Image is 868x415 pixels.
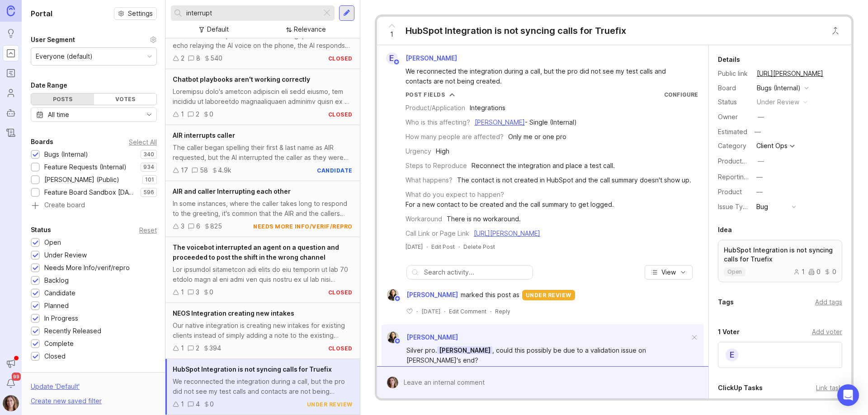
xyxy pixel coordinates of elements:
div: 540 [210,53,222,63]
div: 825 [210,221,222,231]
a: Ysabelle Eugenio[PERSON_NAME] [382,331,458,343]
div: Loremipsu dolo's ametcon adipiscin eli sedd eiusmo, tem incididu ut laboreetdo magnaaliquaen admi... [173,87,353,107]
div: 0 [209,287,213,297]
img: Maddy Martin [387,377,398,388]
a: [DATE] [406,243,423,251]
div: Edit Post [431,243,455,251]
div: 1 [181,343,184,353]
div: 17 [181,165,188,175]
label: ProductboardID [718,157,766,165]
button: Announcements [3,355,19,372]
label: Reporting Team [718,173,766,181]
div: Client Ops [756,143,788,149]
button: ProductboardID [755,155,767,167]
div: 4.9k [218,165,231,175]
div: Only me or one pro [508,132,566,142]
div: Lor ipsumdol sitametcon adi elits do eiu temporin ut lab 70 etdolo magn al eni admi ven quis nost... [173,265,353,284]
div: 1 [181,109,184,119]
div: Steps to Reproduce [406,161,467,171]
div: Under Review [44,250,87,260]
div: — [758,112,764,122]
div: Workaround [406,214,442,224]
div: Urgency [406,146,431,156]
div: 0 [210,399,214,409]
div: 58 [200,165,208,175]
div: · [416,308,418,315]
div: Reconnect the integration and place a test call. [472,161,615,171]
img: Canny Home [7,5,15,16]
span: marked this post as [461,290,519,300]
label: Product [718,188,742,196]
div: Posts [31,93,94,105]
a: Chatbot playbooks aren't working correctlyLoremipsu dolo's ametcon adipiscin eli sedd eiusmo, tem... [165,69,360,125]
div: Closed [44,351,66,361]
button: Post Fields [406,91,455,98]
div: under review [757,97,799,107]
span: NEOS Integration creating new intakes [173,309,294,317]
a: Create board [31,202,157,210]
div: Status [31,224,51,235]
div: The contact is not created in HubSpot and the call summary doesn't show up. [457,175,691,185]
span: The voicebot interrupted an agent on a question and proceeded to post the shift in the wrong channel [173,243,339,261]
div: 2 [196,343,199,353]
div: 1 [181,287,184,297]
div: Date Range [31,80,67,91]
div: 2 [181,53,184,63]
div: closed [328,111,353,118]
div: Select All [129,140,157,145]
p: 340 [143,151,154,158]
input: Search activity... [424,267,528,277]
a: HubSpot Integration is not syncing calls for Truefixopen100 [718,240,842,282]
div: Create new saved filter [31,396,102,406]
div: 1 Voter [718,326,740,337]
div: Call Link or Page Link [406,228,469,238]
div: 0 [209,109,213,119]
div: closed [328,289,353,296]
a: Configure [664,91,698,98]
div: Reset [139,228,157,233]
div: Add tags [815,297,842,307]
div: E [386,52,398,64]
span: [PERSON_NAME] [406,290,458,300]
div: · [490,308,491,315]
div: · [444,308,445,315]
div: Status [718,97,750,107]
div: Boards [31,136,53,147]
div: Owner [718,112,750,122]
div: Post Fields [406,91,445,98]
a: [PERSON_NAME] [475,118,525,126]
div: Bugs (Internal) [44,149,88,159]
a: Autopilot [3,105,19,121]
div: Open Intercom Messenger [837,384,859,406]
div: HubSpot Integration is not syncing calls for Truefix [406,24,626,37]
div: Edit Comment [449,308,486,315]
h1: Portal [31,8,52,19]
div: What happens? [406,175,453,185]
a: Roadmaps [3,65,19,81]
div: Integrations [470,103,505,113]
a: [URL][PERSON_NAME] [474,229,540,237]
div: Backlog [44,275,69,285]
button: View [645,265,693,280]
a: NEOS Integration creating new intakesOur native integration is creating new intakes for existing ... [165,303,360,359]
a: The AI responds to itselfWhen the caller's phone volume is too high, that it causes echo relaying... [165,13,360,69]
div: 394 [209,343,221,353]
img: Ysabelle Eugenio [387,331,399,343]
a: E[PERSON_NAME] [381,52,464,64]
div: Votes [94,93,157,105]
div: Everyone (default) [36,51,93,61]
div: - Single (Internal) [475,117,577,127]
div: Bug [756,202,768,212]
label: Issue Type [718,203,751,210]
div: Candidate [44,288,75,298]
a: AIR and caller Interrupting each otherIn some instances, where the caller takes long to respond t... [165,181,360,237]
svg: toggle icon [142,111,156,118]
div: When the caller's phone volume is too high, that it causes echo relaying the AI voice on the phon... [173,31,353,51]
div: — [752,126,764,138]
div: 3 [181,221,184,231]
div: · [458,243,460,251]
div: Update ' Default ' [31,382,80,396]
span: 99 [12,373,21,381]
div: Needs More Info/verif/repro [44,263,130,273]
div: Relevance [294,24,326,34]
